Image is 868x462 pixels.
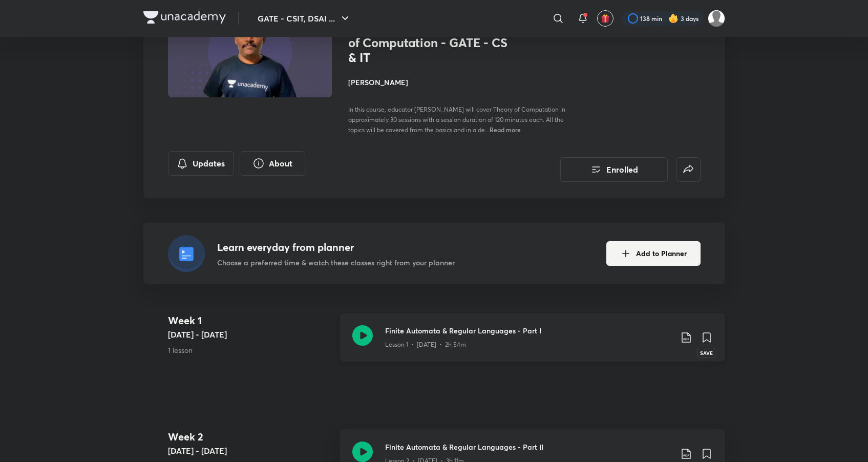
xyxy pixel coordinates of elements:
[668,13,679,24] img: streak
[708,10,725,27] img: Mayank Prakash
[168,328,332,341] h5: [DATE] - [DATE]
[490,125,521,134] span: Read more
[560,157,668,182] button: Enrolled
[168,313,332,328] h4: Week 1
[240,151,305,176] button: About
[143,11,226,26] a: Company Logo
[348,106,565,134] span: In this course, educator [PERSON_NAME] will cover Theory of Computation in approximately 30 sessi...
[348,20,516,65] h1: Complete Course On Theory of Computation - GATE - CS & IT
[166,4,333,98] img: Thumbnail
[601,14,610,23] img: avatar
[697,348,715,358] span: Save
[385,325,672,336] h3: Finite Automata & Regular Languages - Part I
[168,445,332,457] h5: [DATE] - [DATE]
[385,442,672,452] h3: Finite Automata & Regular Languages - Part II
[597,10,613,27] button: avatar
[143,11,226,24] img: Company Logo
[348,77,578,88] h4: [PERSON_NAME]
[168,151,234,176] button: Updates
[217,240,455,255] h4: Learn everyday from planner
[217,257,455,268] p: Choose a preferred time & watch these classes right from your planner
[251,8,357,29] button: GATE - CSIT, DSAI ...
[168,429,332,445] h4: Week 2
[606,241,701,266] button: Add to Planner
[385,340,466,349] p: Lesson 1 • [DATE] • 2h 54m
[168,345,332,355] p: 1 lesson
[340,313,725,374] a: Finite Automata & Regular Languages - Part ILesson 1 • [DATE] • 2h 54mSave
[676,157,701,182] button: false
